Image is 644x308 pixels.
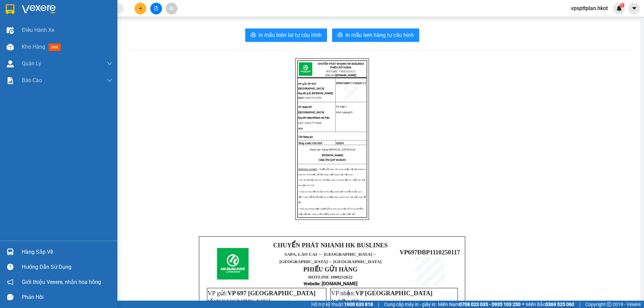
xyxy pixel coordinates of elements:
span: Người gửi: [298,92,311,95]
span: 1 [621,3,623,8]
strong: Tên hàng: [298,135,313,138]
strong: [DOMAIN_NAME] [335,74,356,77]
span: 0392731059 [305,97,322,100]
span: ↔ [GEOGRAPHIC_DATA] [279,252,381,264]
span: VP 697 [GEOGRAPHIC_DATA] [298,82,324,90]
span: VP nhận: [298,106,309,109]
img: warehouse-icon [7,27,14,34]
img: warehouse-icon [7,60,14,67]
span: 1 [346,105,347,108]
span: Ngày tạo: [ngay-[MEDICAL_DATA]-don] [310,148,355,151]
span: Khối lượng [336,111,349,114]
img: warehouse-icon [7,248,14,255]
span: plus [138,6,143,11]
span: Kho hàng [22,44,45,50]
span: printer [337,32,343,39]
button: aim [166,3,177,14]
span: Điều hành xe [22,26,54,34]
span: • Sau 48 giờ nếu hàng hóa hư hỏng công ty không đền bù, Cước phí chưa bao gồm 8% VAT. [298,179,365,186]
img: logo-vxr [6,4,14,14]
button: plus [135,3,146,14]
span: : • Người gửi hàng chịu trách nhiệm về mọi thông tin khai báo trên phiếu gửi đơn hàng trước pháp ... [298,168,366,176]
span: message [7,294,13,300]
span: Số 697 [GEOGRAPHIC_DATA] [208,298,270,303]
strong: [PERSON_NAME] [298,168,317,170]
span: HOTLINE: 1900252622 [326,70,356,73]
div: Hàng sắp về [22,247,112,257]
span: Tổng cước: [298,142,322,145]
span: Cung cấp máy in - giấy in: [384,301,436,308]
button: file-add [150,3,162,14]
span: In mẫu biên lai tự cấu hình [259,31,322,39]
span: VP 697 [GEOGRAPHIC_DATA] [227,290,316,297]
span: 100.000 [312,142,322,145]
span: Báo cáo [22,76,42,84]
span: 2A đường 27/7 [331,298,359,303]
span: Quản Lý [22,59,41,68]
button: caret-down [628,3,640,14]
span: file-add [154,6,158,11]
span: notification [7,279,13,285]
span: caret-down [631,5,637,11]
sup: 1 [620,3,625,8]
strong: : [DOMAIN_NAME] [304,281,358,286]
span: Miền Nam [438,301,521,308]
strong: SĐT: [298,97,304,100]
div: Hướng dẫn sử dụng [22,262,112,272]
span: VP697ĐBP1110250117 [399,249,460,256]
span: [PERSON_NAME] [312,92,333,95]
span: Website: [325,74,356,77]
span: 0 [342,142,344,145]
button: printerIn mẫu tem hàng tự cấu hình [332,28,419,42]
span: Giới thiệu Vexere, nhận hoa hồng [22,278,101,286]
span: VP697ĐBP1110250117 [336,82,367,85]
span: down [107,78,112,83]
span: VP nhận: [331,290,433,297]
span: • Hàng hóa không được người gửi kê khai giá trị đầy đủ mà bị hư hỏng hoặc thất lạc, công ty bồi t... [298,207,363,215]
span: SAPA, LÀO CAI ↔ [GEOGRAPHIC_DATA] [279,252,381,264]
span: | [579,301,580,308]
span: [PERSON_NAME] [322,154,343,157]
span: CẢM ƠN QUÝ KHÁCH! [319,159,346,162]
span: Người nhận: [298,116,313,119]
span: COD: [336,142,344,145]
span: Miền Bắc [526,301,574,308]
span: printer [251,32,256,39]
img: icon-new-feature [616,5,622,11]
span: • Công ty hoàn tiền thu hộ (COD) bằng hình thức chuyển khoản sau 2 đến 3 ngày kể từ thời điểm gia... [298,190,366,203]
span: Số kiện: [336,105,347,108]
span: VP [GEOGRAPHIC_DATA] [356,290,433,297]
span: VP [GEOGRAPHIC_DATA] [298,106,324,114]
span: mới [49,44,61,51]
button: printerIn mẫu biên lai tự cấu hình [245,28,327,42]
span: Website [304,281,319,286]
span: KG [349,111,353,114]
img: logo [299,62,312,76]
div: Phản hồi [22,292,112,302]
span: vpspttplan.hkot [566,4,613,12]
span: SĐT: 0962777888 [298,122,322,125]
span: In mẫu tem hàng tự cấu hình [345,31,414,39]
span: | [378,301,379,308]
img: warehouse-icon [7,44,14,51]
strong: PHIẾU GỬI HÀNG [303,266,358,273]
strong: 0369 525 060 [545,302,574,307]
strong: HOTLINE 1900252622 [308,274,353,280]
span: Hỗ trợ kỹ thuật: [311,301,373,308]
span: ⚪️ [522,303,524,306]
span: VP gửi: [208,290,316,297]
img: logo [217,248,249,280]
strong: PHIẾU GỬI HÀNG [330,66,351,69]
span: Đ/c: [298,127,303,130]
span: aim [169,6,174,11]
span: ↔ [GEOGRAPHIC_DATA] [328,259,382,264]
span: copyright [607,302,611,307]
span: down [107,61,112,66]
span: question-circle [7,264,13,270]
span: VP gửi: [298,82,307,85]
strong: CHUYỂN PHÁT NHANH HK BUSLINES [318,62,364,65]
span: Khách chị Hân [298,116,329,119]
img: solution-icon [7,77,14,84]
strong: CHUYỂN PHÁT NHANH HK BUSLINES [273,242,388,249]
span: gà [310,135,313,138]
